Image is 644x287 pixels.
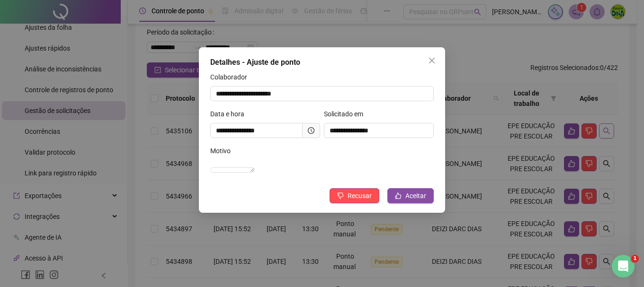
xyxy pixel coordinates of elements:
[210,72,253,82] label: Colaborador
[210,109,250,119] label: Data e hora
[612,255,635,278] iframe: Intercom live chat
[348,191,372,201] span: Recusar
[631,255,639,262] span: 1
[324,109,369,119] label: Solicitado em
[337,192,344,199] span: dislike
[210,146,237,156] label: Motivo
[405,191,426,201] span: Aceitar
[424,53,439,68] button: Close
[428,57,436,64] span: close
[387,188,434,203] button: Aceitar
[210,57,434,68] div: Detalhes - Ajuste de ponto
[330,188,379,203] button: Recusar
[395,192,402,199] span: like
[308,127,314,134] span: clock-circle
